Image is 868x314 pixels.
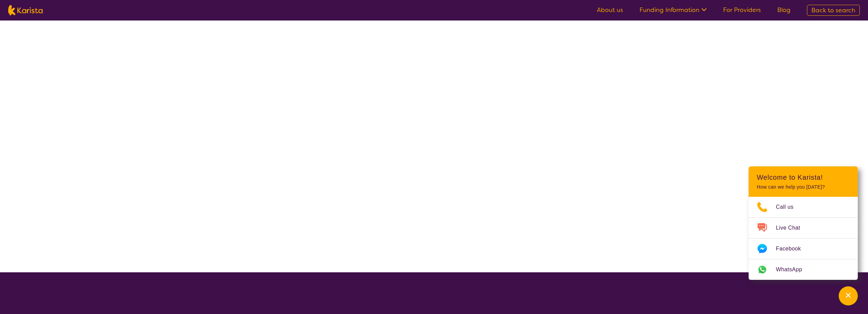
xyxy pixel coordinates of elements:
[639,6,707,14] a: Funding Information
[757,184,850,190] p: How can we help you [DATE]?
[839,286,858,305] button: Channel Menu
[597,6,623,14] a: About us
[8,5,43,15] img: Karista logo
[776,264,810,275] span: WhatsApp
[776,202,802,212] span: Call us
[749,166,858,280] div: Channel Menu
[776,244,809,254] span: Facebook
[776,223,808,233] span: Live Chat
[807,5,860,16] a: Back to search
[757,173,850,181] h2: Welcome to Karista!
[811,6,855,14] span: Back to search
[777,6,791,14] a: Blog
[723,6,761,14] a: For Providers
[749,259,858,280] a: Web link opens in a new tab.
[749,197,858,280] ul: Choose channel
